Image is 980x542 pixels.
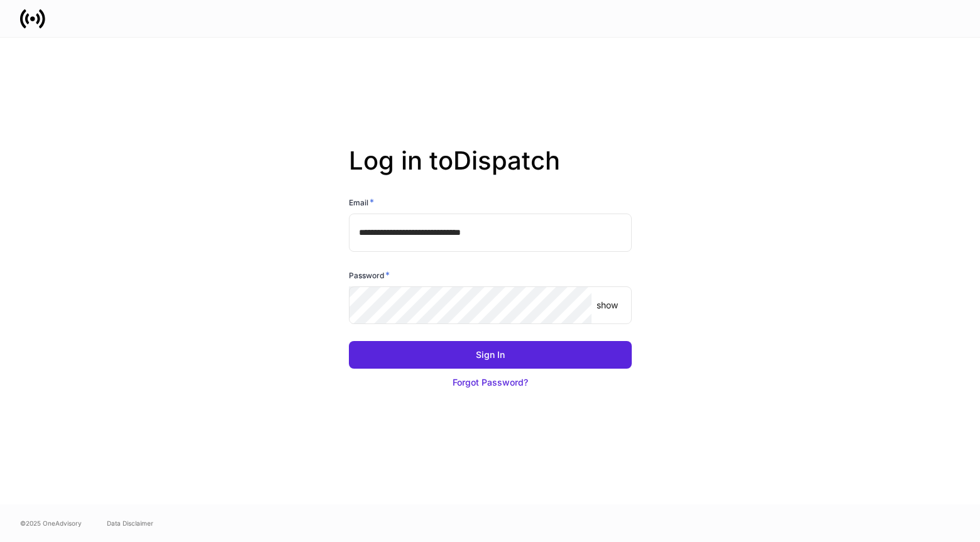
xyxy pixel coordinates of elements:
[349,146,632,196] h2: Log in to Dispatch
[349,269,390,281] h6: Password
[349,341,632,369] button: Sign In
[453,376,528,389] div: Forgot Password?
[349,196,374,209] h6: Email
[20,518,82,528] span: © 2025 OneAdvisory
[597,299,618,312] p: show
[107,518,153,528] a: Data Disclaimer
[476,349,505,361] div: Sign In
[349,369,632,396] button: Forgot Password?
